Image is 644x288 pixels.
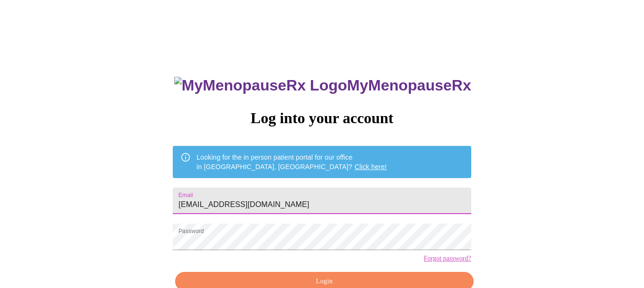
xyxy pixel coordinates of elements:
[424,255,471,262] a: Forgot password?
[196,149,387,175] div: Looking for the in person patient portal for our office in [GEOGRAPHIC_DATA], [GEOGRAPHIC_DATA]?
[174,77,347,94] img: MyMenopauseRx Logo
[355,163,387,171] a: Click here!
[173,109,471,127] h3: Log into your account
[174,77,471,94] h3: MyMenopauseRx
[186,276,462,288] span: Login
